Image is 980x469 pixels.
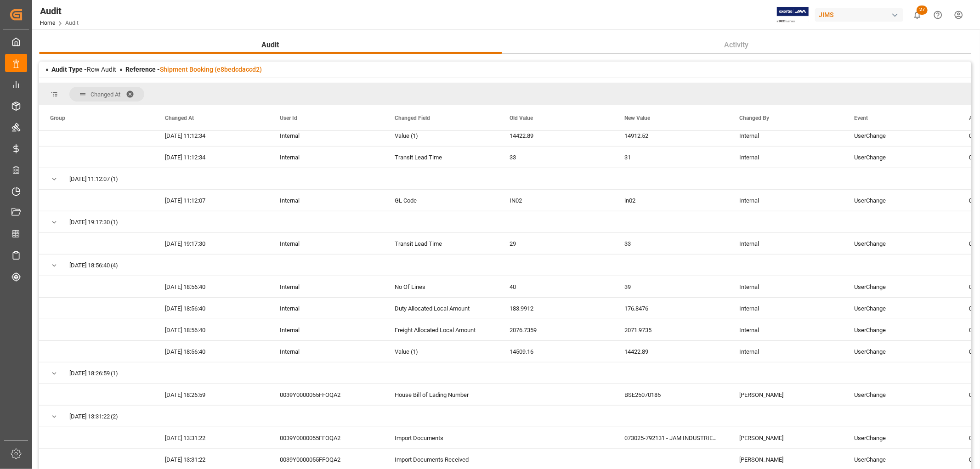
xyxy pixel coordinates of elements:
[69,255,110,276] span: [DATE] 18:56:40
[728,298,843,319] div: Internal
[160,66,262,73] a: Shipment Booking (e8bedcdaccd2)
[613,190,728,211] div: in02
[269,298,384,319] div: Internal
[843,276,958,297] div: UserChange
[39,36,502,54] button: Audit
[728,319,843,340] div: Internal
[269,233,384,254] div: Internal
[728,341,843,362] div: Internal
[384,298,498,319] div: Duty Allocated Local Amount
[384,147,498,168] div: Transit Lead Time
[843,190,958,211] div: UserChange
[384,233,498,254] div: Transit Lead Time
[843,298,958,319] div: UserChange
[91,91,120,98] span: Changed At
[502,36,971,54] button: Activity
[154,427,269,448] div: [DATE] 13:31:22
[613,341,728,362] div: 14422.89
[613,427,728,448] div: 073025-792131 - JAM INDUSTRIES LTD-shipped from [GEOGRAPHIC_DATA] -1407583Invoice-Memo Form.pdf,C...
[154,384,269,405] div: [DATE] 18:26:59
[728,125,843,146] div: Internal
[69,169,110,190] span: [DATE] 11:12:07
[843,233,958,254] div: UserChange
[269,341,384,362] div: Internal
[498,319,613,340] div: 2076.7359
[154,319,269,340] div: [DATE] 18:56:40
[280,115,297,121] span: User Id
[498,190,613,211] div: IN02
[69,212,110,233] span: [DATE] 19:17:30
[269,147,384,168] div: Internal
[154,125,269,146] div: [DATE] 11:12:34
[843,384,958,405] div: UserChange
[728,276,843,297] div: Internal
[498,276,613,297] div: 40
[843,147,958,168] div: UserChange
[111,406,118,427] span: (2)
[269,427,384,448] div: 0039Y0000055FFOQA2
[907,5,928,25] button: show 27 new notifications
[613,319,728,340] div: 2071.9735
[613,384,728,405] div: BSE25070185
[854,115,868,121] span: Event
[843,427,958,448] div: UserChange
[613,147,728,168] div: 31
[728,190,843,211] div: Internal
[843,341,958,362] div: UserChange
[154,341,269,362] div: [DATE] 18:56:40
[728,233,843,254] div: Internal
[154,298,269,319] div: [DATE] 18:56:40
[384,341,498,362] div: Value (1)
[728,147,843,168] div: Internal
[613,276,728,297] div: 39
[111,255,118,276] span: (4)
[40,20,55,26] a: Home
[50,115,65,121] span: Group
[269,319,384,340] div: Internal
[498,298,613,319] div: 183.9912
[384,319,498,340] div: Freight Allocated Local Amount
[51,65,116,74] div: Row Audit
[613,233,728,254] div: 33
[269,384,384,405] div: 0039Y0000055FFOQA2
[384,427,498,448] div: Import Documents
[269,125,384,146] div: Internal
[269,190,384,211] div: Internal
[51,66,87,73] span: Audit Type -
[154,233,269,254] div: [DATE] 19:17:30
[111,363,118,384] span: (1)
[613,298,728,319] div: 176.8476
[154,190,269,211] div: [DATE] 11:12:07
[69,406,110,427] span: [DATE] 13:31:22
[111,169,118,190] span: (1)
[498,341,613,362] div: 14509.16
[384,384,498,405] div: House Bill of Lading Number
[721,40,753,51] span: Activity
[269,276,384,297] div: Internal
[728,384,843,405] div: [PERSON_NAME]
[395,115,430,121] span: Changed Field
[843,125,958,146] div: UserChange
[728,427,843,448] div: [PERSON_NAME]
[40,4,79,18] div: Audit
[928,5,948,25] button: Help Center
[917,6,928,15] span: 27
[498,147,613,168] div: 33
[510,115,533,121] span: Old Value
[843,319,958,340] div: UserChange
[815,6,907,23] button: JIMS
[165,115,194,121] span: Changed At
[258,40,283,51] span: Audit
[384,190,498,211] div: GL Code
[498,233,613,254] div: 29
[739,115,769,121] span: Changed By
[815,8,903,22] div: JIMS
[154,147,269,168] div: [DATE] 11:12:34
[384,125,498,146] div: Value (1)
[111,212,118,233] span: (1)
[613,125,728,146] div: 14912.52
[384,276,498,297] div: No Of Lines
[125,66,262,73] span: Reference -
[154,276,269,297] div: [DATE] 18:56:40
[498,125,613,146] div: 14422.89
